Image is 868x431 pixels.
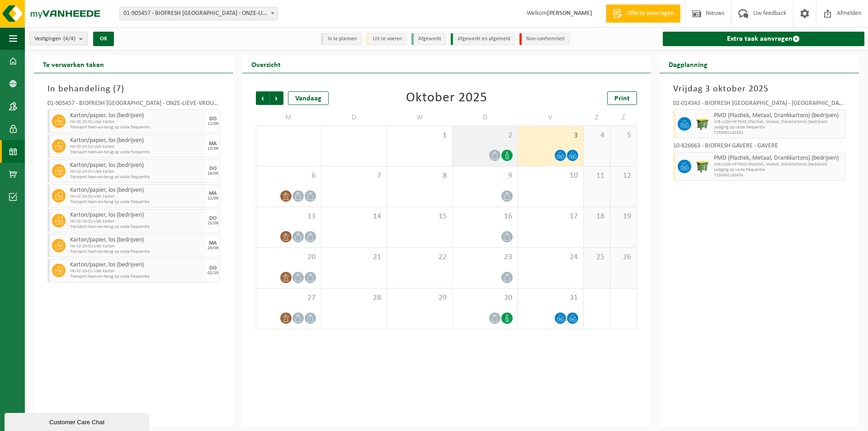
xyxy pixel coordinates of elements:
div: Oktober 2025 [406,91,487,105]
span: 19 [615,212,632,222]
span: HK-XZ-20-CU vlak karton [70,194,204,199]
span: WB-1100-HP PMD (Plastiek, Metaal, Drankkartons) (bedrijven) [714,162,843,167]
td: V [518,109,584,126]
div: 01-905457 - BIOFRESH [GEOGRAPHIC_DATA] - ONZE-LIEVE-VROUW-WAVER [47,100,220,109]
span: 17 [523,212,579,222]
span: Transport heen-en-terug op vaste frequentie [70,274,204,279]
td: D [321,109,387,126]
span: 12 [615,171,632,181]
span: Vorige [256,91,269,105]
span: Karton/papier, los (bedrijven) [70,162,204,169]
h2: Dagplanning [660,55,717,73]
span: Karton/papier, los (bedrijven) [70,212,204,219]
td: W [387,109,453,126]
li: Afgewerkt [411,33,446,45]
div: DO [209,116,217,122]
span: 14 [326,212,382,222]
span: 30 [457,293,513,303]
span: 7 [326,171,382,181]
span: Transport heen-en-terug op vaste frequentie [70,125,204,130]
span: Vestigingen [34,32,75,46]
span: 25 [588,252,605,262]
span: Print [614,95,630,102]
span: 26 [615,252,632,262]
span: 01-905457 - BIOFRESH BELGIUM - ONZE-LIEVE-VROUW-WAVER [120,7,277,20]
strong: [PERSON_NAME] [547,10,592,17]
span: Karton/papier, los (bedrijven) [70,261,204,269]
span: Transport heen-en-terug op vaste frequentie [70,199,204,205]
span: 23 [457,252,513,262]
div: DO [209,216,217,221]
div: 18/09 [208,171,218,176]
img: WB-1100-HPE-GN-50 [696,117,709,131]
span: 31 [523,293,579,303]
span: 13 [261,212,316,222]
span: 20 [261,252,316,262]
li: Non-conformiteit [519,33,570,45]
div: MA [209,191,217,196]
div: DO [209,166,217,171]
span: 6 [261,171,316,181]
span: WB-1100-HP PMD (Plastiek, Metaal, Drankkartons) (bedrijven) [714,119,843,125]
span: 18 [588,212,605,222]
span: 5 [615,131,632,141]
li: Uit te voeren [366,33,407,45]
div: 10-826663 - BIOFRESH GAVERE - GAVERE [673,143,845,152]
span: 7 [116,85,121,94]
span: T250002140434 [714,173,843,178]
span: Karton/papier, los (bedrijven) [70,137,204,144]
span: Transport heen-en-terug op vaste frequentie [70,224,204,230]
span: Karton/papier, los (bedrijven) [70,112,204,119]
span: 8 [392,171,448,181]
span: T250002140332 [714,130,843,136]
span: HK-XZ-20-CU vlak karton [70,144,204,150]
img: WB-1100-HPE-GN-50 [696,160,709,173]
span: HK-XZ-20-CU vlak karton [70,119,204,125]
div: MA [209,141,217,147]
div: 15/09 [208,147,218,151]
span: 9 [457,171,513,181]
div: 22/09 [208,196,218,201]
span: Lediging op vaste frequentie [714,167,843,173]
span: Karton/papier, los (bedrijven) [70,237,204,244]
span: 28 [326,293,382,303]
button: OK [93,32,114,46]
a: Offerte aanvragen [606,5,680,23]
span: 22 [392,252,448,262]
span: HK-XZ-20-CU vlak karton [70,169,204,175]
span: 15 [392,212,448,222]
span: Transport heen-en-terug op vaste frequentie [70,249,204,255]
td: M [256,109,321,126]
button: Vestigingen(4/4) [29,32,88,45]
li: Afgewerkt en afgemeld [451,33,515,45]
div: 11/09 [208,122,218,126]
span: 10 [523,171,579,181]
span: 3 [523,131,579,141]
div: 25/09 [208,221,218,226]
a: Print [607,91,637,105]
span: Transport heen-en-terug op vaste frequentie [70,175,204,180]
iframe: chat widget [5,411,151,431]
span: HK-XZ-20-CU vlak karton [70,219,204,224]
span: 1 [392,131,448,141]
span: 21 [326,252,382,262]
span: Offerte aanvragen [624,9,676,18]
td: D [453,109,518,126]
div: Vandaag [288,91,329,105]
span: 2 [457,131,513,141]
span: 11 [588,171,605,181]
span: Transport heen-en-terug op vaste frequentie [70,150,204,155]
td: Z [584,109,610,126]
span: Volgende [270,91,283,105]
h2: Te verwerken taken [34,55,113,73]
div: 29/09 [208,246,218,251]
span: Lediging op vaste frequentie [714,125,843,130]
li: In te plannen [321,33,362,45]
span: 4 [588,131,605,141]
td: Z [610,109,637,126]
count: (4/4) [63,36,75,42]
span: 27 [261,293,316,303]
span: 24 [523,252,579,262]
span: 01-905457 - BIOFRESH BELGIUM - ONZE-LIEVE-VROUW-WAVER [119,7,278,20]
